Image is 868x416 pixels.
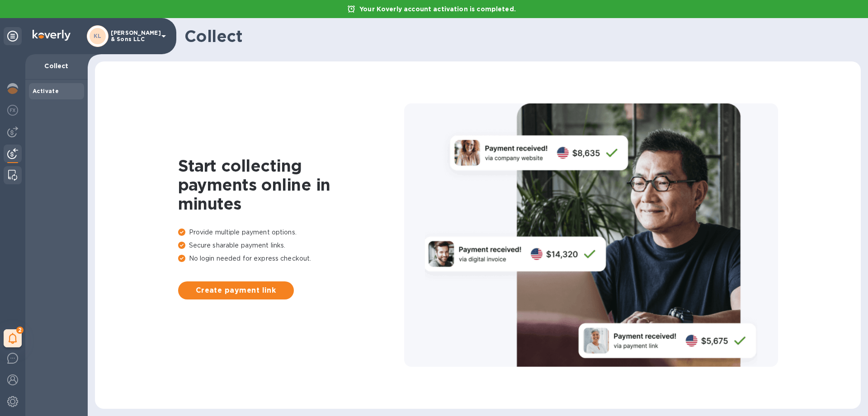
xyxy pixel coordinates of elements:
[111,30,156,42] p: [PERSON_NAME] & Sons LLC
[16,327,24,334] span: 2
[178,156,404,213] h1: Start collecting payments online in minutes
[178,241,404,250] p: Secure sharable payment links.
[178,228,404,237] p: Provide multiple payment options.
[33,88,59,94] b: Activate
[184,27,854,46] h1: Collect
[178,254,404,263] p: No login needed for express checkout.
[94,33,102,39] b: KL
[355,5,520,14] p: Your Koverly account activation is completed.
[185,285,287,296] span: Create payment link
[4,27,22,45] div: Unpin categories
[178,281,294,299] button: Create payment link
[33,30,71,41] img: Logo
[7,105,18,116] img: Foreign exchange
[33,61,80,70] p: Collect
